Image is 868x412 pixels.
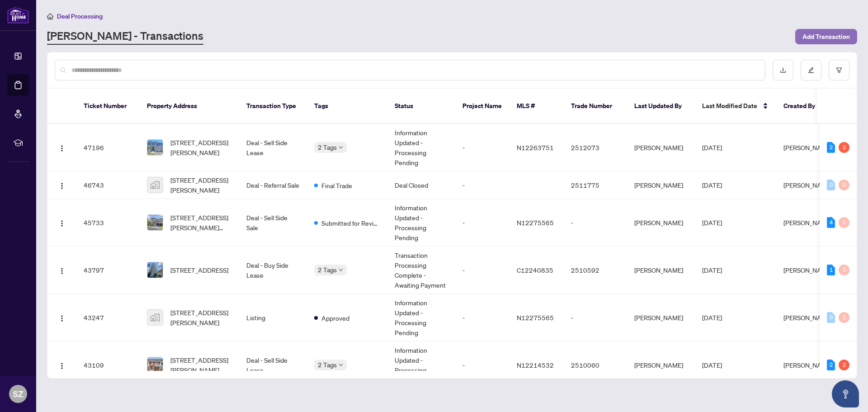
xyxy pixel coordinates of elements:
span: download [780,67,786,73]
span: [PERSON_NAME] [783,266,832,274]
button: Logo [55,358,69,372]
th: Trade Number [564,89,627,124]
span: down [339,268,343,272]
span: [DATE] [702,181,722,189]
td: [PERSON_NAME] [627,246,695,294]
td: Deal - Sell Side Sale [239,199,307,246]
span: [STREET_ADDRESS][PERSON_NAME] [170,355,232,375]
img: thumbnail-img [147,262,163,278]
span: [DATE] [702,143,722,152]
td: Deal Closed [387,171,455,199]
th: Ticket Number [76,89,140,124]
td: 2512073 [564,124,627,171]
img: Logo [58,220,66,227]
div: 1 [827,265,835,275]
span: home [47,13,53,19]
button: Logo [55,140,69,155]
span: filter [836,67,842,73]
td: Deal - Referral Sale [239,171,307,199]
th: MLS # [509,89,564,124]
button: edit [801,60,821,81]
div: 0 [839,312,849,323]
span: Last Modified Date [702,101,757,111]
td: Deal - Buy Side Lease [239,246,307,294]
th: Status [387,89,455,124]
td: [PERSON_NAME] [627,171,695,199]
td: [PERSON_NAME] [627,124,695,171]
td: 2510060 [564,341,627,389]
span: SZ [13,388,23,400]
div: 4 [827,217,835,228]
span: down [339,145,343,150]
span: Final Trade [321,180,352,190]
img: thumbnail-img [147,140,163,155]
img: thumbnail-img [147,357,163,373]
td: 43109 [76,341,140,389]
button: Logo [55,178,69,192]
td: Deal - Sell Side Lease [239,341,307,389]
td: 47196 [76,124,140,171]
td: Deal - Sell Side Lease [239,124,307,171]
td: Information Updated - Processing Pending [387,124,455,171]
td: Listing [239,294,307,341]
td: - [564,294,627,341]
td: - [564,199,627,246]
span: [PERSON_NAME] [783,313,832,322]
button: Open asap [832,380,859,407]
span: 2 Tags [318,142,337,152]
td: Information Updated - Processing Pending [387,341,455,389]
div: 2 [839,360,849,370]
span: Deal Processing [57,12,103,20]
td: - [455,199,509,246]
a: [PERSON_NAME] - Transactions [47,28,203,45]
img: Logo [58,267,66,275]
td: 2510592 [564,246,627,294]
th: Transaction Type [239,89,307,124]
td: 43247 [76,294,140,341]
button: download [773,60,793,81]
button: Add Transaction [795,29,857,44]
span: [STREET_ADDRESS][PERSON_NAME][PERSON_NAME] [170,213,232,232]
span: [PERSON_NAME] [783,218,832,227]
span: [PERSON_NAME] [783,181,832,189]
td: [PERSON_NAME] [627,199,695,246]
span: [STREET_ADDRESS][PERSON_NAME] [170,137,232,157]
span: N12275565 [517,218,554,227]
th: Tags [307,89,387,124]
span: [DATE] [702,218,722,227]
td: 43797 [76,246,140,294]
td: 2511775 [564,171,627,199]
img: thumbnail-img [147,177,163,193]
th: Created By [776,89,830,124]
span: Add Transaction [802,29,850,44]
td: Information Updated - Processing Pending [387,294,455,341]
td: Transaction Processing Complete - Awaiting Payment [387,246,455,294]
span: [DATE] [702,361,722,369]
button: Logo [55,310,69,325]
td: - [455,171,509,199]
div: 0 [839,180,849,190]
span: [DATE] [702,313,722,322]
td: [PERSON_NAME] [627,341,695,389]
span: [STREET_ADDRESS] [170,265,228,275]
span: [STREET_ADDRESS][PERSON_NAME] [170,175,232,195]
img: Logo [58,182,66,189]
th: Project Name [455,89,509,124]
div: 2 [839,142,849,153]
td: - [455,246,509,294]
button: filter [829,60,849,81]
th: Last Updated By [627,89,695,124]
span: Approved [321,313,349,323]
td: 45733 [76,199,140,246]
button: Logo [55,263,69,277]
span: N12214532 [517,361,554,369]
div: 0 [839,265,849,275]
span: C12240835 [517,266,553,274]
span: edit [808,67,814,73]
span: [DATE] [702,266,722,274]
td: Information Updated - Processing Pending [387,199,455,246]
th: Property Address [140,89,239,124]
td: [PERSON_NAME] [627,294,695,341]
img: logo [7,7,29,24]
div: 0 [827,180,835,190]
